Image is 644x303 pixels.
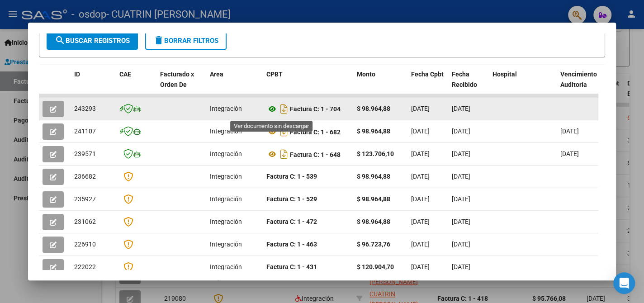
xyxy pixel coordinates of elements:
[74,195,96,203] span: 235927
[74,128,96,135] span: 241107
[357,173,390,180] strong: $ 98.964,88
[266,71,283,78] span: CPBT
[357,195,390,203] strong: $ 98.964,88
[74,173,96,180] span: 236682
[74,105,96,112] span: 243293
[55,35,66,46] mat-icon: search
[560,71,597,88] span: Vencimiento Auditoría
[266,263,317,270] strong: Factura C: 1 - 431
[452,173,470,180] span: [DATE]
[411,173,430,180] span: [DATE]
[357,71,375,78] span: Monto
[357,128,390,135] strong: $ 98.964,88
[357,263,394,270] strong: $ 120.904,70
[290,105,341,113] strong: Factura C: 1 - 704
[210,241,242,248] span: Integración
[210,195,242,203] span: Integración
[71,65,116,104] datatable-header-cell: ID
[411,71,444,78] span: Fecha Cpbt
[74,263,96,270] span: 222022
[452,71,477,88] span: Fecha Recibido
[266,218,317,225] strong: Factura C: 1 - 472
[210,128,242,135] span: Integración
[357,105,390,112] strong: $ 98.964,88
[452,263,470,270] span: [DATE]
[116,65,156,104] datatable-header-cell: CAE
[411,195,430,203] span: [DATE]
[452,195,470,203] span: [DATE]
[278,147,290,161] i: Descargar documento
[160,71,194,88] span: Facturado x Orden De
[357,150,394,157] strong: $ 123.706,10
[353,65,407,104] datatable-header-cell: Monto
[560,128,579,135] span: [DATE]
[210,218,242,225] span: Integración
[560,150,579,157] span: [DATE]
[452,218,470,225] span: [DATE]
[411,263,430,270] span: [DATE]
[452,128,470,135] span: [DATE]
[206,65,263,104] datatable-header-cell: Area
[411,105,430,112] span: [DATE]
[210,71,223,78] span: Area
[74,71,80,78] span: ID
[278,124,290,139] i: Descargar documento
[47,32,138,50] button: Buscar Registros
[210,263,242,270] span: Integración
[156,65,206,104] datatable-header-cell: Facturado x Orden De
[452,150,470,157] span: [DATE]
[557,65,597,104] datatable-header-cell: Vencimiento Auditoría
[492,71,517,78] span: Hospital
[263,65,353,104] datatable-header-cell: CPBT
[210,173,242,180] span: Integración
[411,128,430,135] span: [DATE]
[357,218,390,225] strong: $ 98.964,88
[74,241,96,248] span: 226910
[613,272,635,294] div: Open Intercom Messenger
[210,150,242,157] span: Integración
[266,195,317,203] strong: Factura C: 1 - 529
[119,71,131,78] span: CAE
[153,37,218,45] span: Borrar Filtros
[357,241,390,248] strong: $ 96.723,76
[145,32,227,50] button: Borrar Filtros
[290,151,341,158] strong: Factura C: 1 - 648
[411,241,430,248] span: [DATE]
[210,105,242,112] span: Integración
[489,65,557,104] datatable-header-cell: Hospital
[411,218,430,225] span: [DATE]
[448,65,489,104] datatable-header-cell: Fecha Recibido
[407,65,448,104] datatable-header-cell: Fecha Cpbt
[452,241,470,248] span: [DATE]
[266,173,317,180] strong: Factura C: 1 - 539
[290,128,341,135] strong: Factura C: 1 - 682
[55,37,130,45] span: Buscar Registros
[266,241,317,248] strong: Factura C: 1 - 463
[278,102,290,116] i: Descargar documento
[74,150,96,157] span: 239571
[452,105,470,112] span: [DATE]
[411,150,430,157] span: [DATE]
[153,35,164,46] mat-icon: delete
[74,218,96,225] span: 231062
